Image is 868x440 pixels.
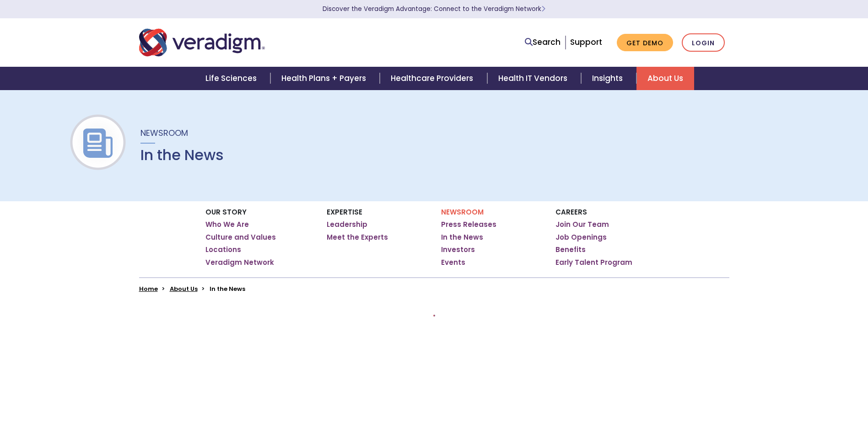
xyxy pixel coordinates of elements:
a: Who We Are [205,220,249,229]
a: Discover the Veradigm Advantage: Connect to the Veradigm NetworkLearn More [323,5,545,13]
nav: Pagination Controls [433,315,435,324]
a: Job Openings [555,233,607,242]
a: Early Talent Program [555,258,632,267]
a: Culture and Values [205,233,276,242]
span: Learn More [541,5,545,13]
a: Get Demo [617,34,673,52]
a: Health IT Vendors [487,67,581,90]
a: Search [525,36,561,48]
img: Veradigm logo [139,27,265,58]
a: Life Sciences [194,67,270,90]
a: In the News [441,233,483,242]
a: Locations [205,245,241,254]
a: Veradigm Network [205,258,274,267]
a: Events [441,258,465,267]
a: Healthcare Providers [380,67,487,90]
a: Health Plans + Payers [270,67,380,90]
a: Join Our Team [555,220,609,229]
a: Leadership [327,220,367,229]
a: Login [682,33,725,52]
a: Meet the Experts [327,233,388,242]
a: About Us [170,284,198,293]
a: Benefits [555,245,586,254]
a: Home [139,284,158,293]
h1: In the News [140,146,224,164]
a: Insights [581,67,636,90]
a: About Us [636,67,694,90]
span: Newsroom [140,127,188,139]
a: Support [570,37,602,48]
a: Press Releases [441,220,496,229]
a: Investors [441,245,475,254]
